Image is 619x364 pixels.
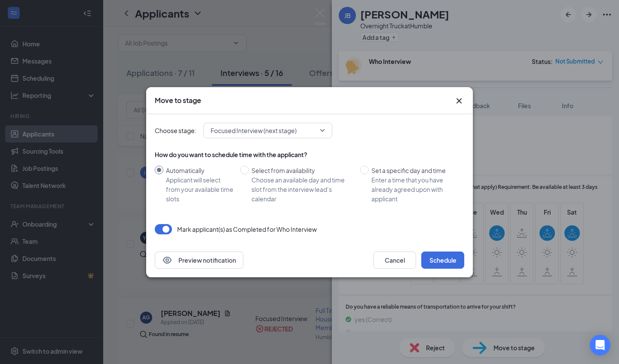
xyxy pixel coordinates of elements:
button: Close [454,96,464,106]
div: How do you want to schedule time with the applicant? [155,150,464,159]
svg: Cross [454,96,464,106]
button: Schedule [421,252,464,269]
div: Choose an available day and time slot from the interview lead’s calendar [251,175,353,203]
div: Select from availability [251,166,353,175]
div: Automatically [166,166,233,175]
div: Enter a time that you have already agreed upon with applicant [371,175,457,203]
span: Focused Interview (next stage) [211,124,297,137]
div: Open Intercom Messenger [590,335,610,355]
button: EyePreview notification [155,252,243,269]
h3: Move to stage [155,96,201,105]
span: Choose stage: [155,126,196,135]
button: Cancel [373,252,416,269]
div: Applicant will select from your available time slots [166,175,233,203]
p: Mark applicant(s) as Completed for Who Interview [177,225,317,234]
div: Set a specific day and time [371,166,457,175]
svg: Eye [162,255,172,265]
